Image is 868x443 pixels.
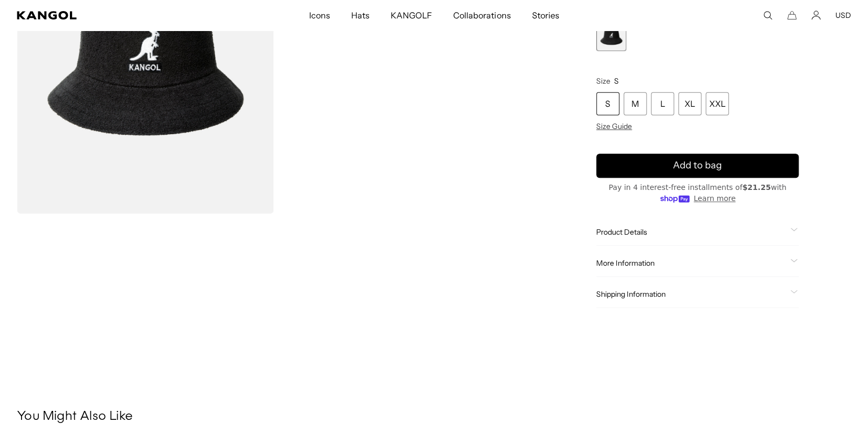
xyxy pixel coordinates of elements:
[614,76,619,86] span: S
[17,409,851,425] h3: You Might Also Like
[763,11,772,20] summary: Search here
[596,21,627,51] div: 1 of 1
[678,92,701,115] div: XL
[596,227,786,237] span: Product Details
[596,122,632,131] span: Size Guide
[835,11,851,20] button: USD
[624,92,647,115] div: M
[651,92,674,115] div: L
[17,11,205,19] a: Kangol
[596,76,610,86] span: Size
[596,289,786,299] span: Shipping Information
[787,11,796,20] button: Cart
[706,92,729,115] div: XXL
[596,92,619,115] div: S
[596,21,627,51] label: Black
[596,258,786,268] span: More Information
[673,158,722,173] span: Add to bag
[596,154,799,178] button: Add to bag
[811,11,821,20] a: Account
